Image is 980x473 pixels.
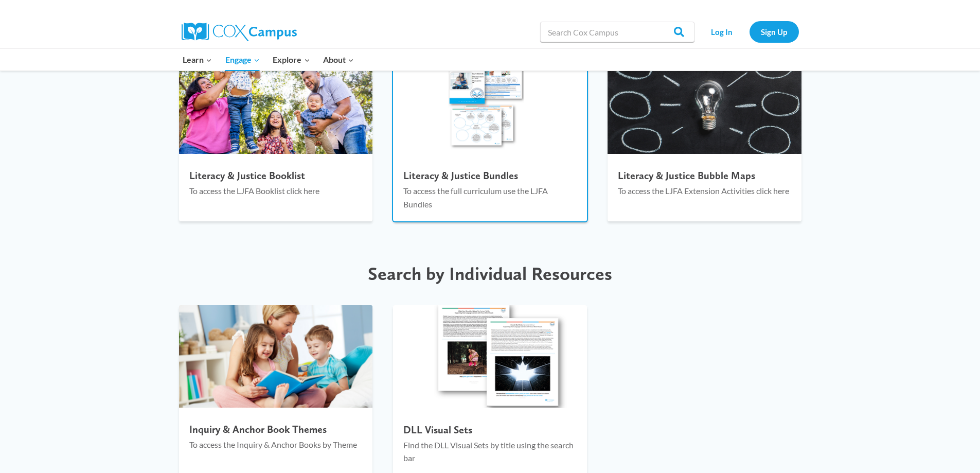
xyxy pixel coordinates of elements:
h4: Literacy & Justice Booklist [189,169,363,182]
img: spanish-talk-read-play-family.jpg [174,49,377,157]
p: Find the DLL Visual Sets by title using the search bar [403,439,577,465]
a: Literacy & Justice Bubble Maps To access the LJFA Extension Activities click here [608,51,801,221]
a: Literacy & Justice Booklist To access the LJFA Booklist click here [179,51,373,221]
button: Child menu of Learn [176,49,219,71]
input: Search Cox Campus [540,22,694,42]
img: mom-reading-with-children.jpg [174,303,377,411]
button: Child menu of Explore [266,49,317,71]
nav: Primary Navigation [176,49,361,71]
button: Child menu of About [316,49,361,71]
img: Cox Campus [182,23,297,41]
img: MicrosoftTeams-image-16-1-1024x623.png [602,49,806,157]
h4: Literacy & Justice Bubble Maps [618,169,791,182]
a: Literacy & Justice Bundles To access the full curriculum use the LJFA Bundles [393,51,587,221]
p: To access the full curriculum use the LJFA Bundles [403,184,577,211]
a: Sign Up [750,21,799,42]
p: To access the LJFA Extension Activities click here [618,184,791,198]
img: LJFA_Bundle-1-1.png [393,51,587,154]
h4: Literacy & Justice Bundles [403,169,577,182]
nav: Secondary Navigation [700,21,799,42]
p: To access the LJFA Booklist click here [189,184,363,198]
img: DLL-Visual-Sets-image-1-1.png [388,303,592,411]
button: Child menu of Engage [219,49,266,71]
span: Search by Individual Resources [368,262,612,285]
h4: Inquiry & Anchor Book Themes [189,423,363,435]
h4: DLL Visual Sets [403,424,577,436]
a: Log In [700,21,744,42]
p: To access the Inquiry & Anchor Books by Theme [189,438,363,451]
